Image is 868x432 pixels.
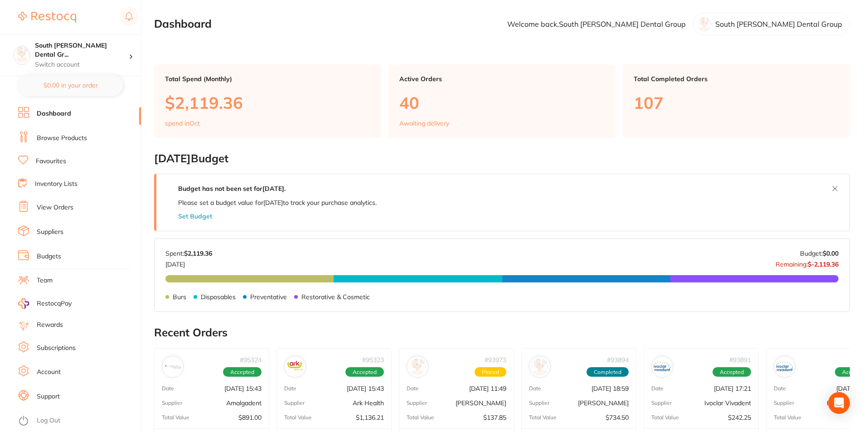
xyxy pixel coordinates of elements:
[226,399,262,407] p: Amalgadent
[37,109,71,118] a: Dashboard
[224,385,262,392] p: [DATE] 15:43
[776,257,839,268] p: Remaining:
[162,414,189,421] p: Total Value
[356,414,384,421] p: $1,136.21
[623,64,850,138] a: Total Completed Orders107
[154,326,850,339] h2: Recent Orders
[729,356,751,364] p: # 93891
[469,385,506,392] p: [DATE] 11:49
[284,414,312,421] p: Total Value
[165,120,200,127] p: spend in Oct
[728,414,751,421] p: $242.25
[165,93,370,112] p: $2,119.36
[18,74,123,96] button: $0.00 in your order
[201,293,236,301] p: Disposables
[14,46,30,62] img: South Burnett Dental Group
[529,414,557,421] p: Total Value
[828,392,850,414] div: Open Intercom Messenger
[165,257,212,268] p: [DATE]
[37,416,60,425] a: Log Out
[407,385,419,392] p: Date
[37,299,72,308] span: RestocqPay
[162,385,174,392] p: Date
[18,12,76,23] img: Restocq Logo
[154,152,850,165] h2: [DATE] Budget
[154,64,381,138] a: Total Spend (Monthly)$2,119.36spend inOct
[407,414,434,421] p: Total Value
[154,18,212,30] h2: Dashboard
[587,367,629,377] span: Completed
[485,356,506,364] p: # 93973
[284,400,305,406] p: Supplier
[178,213,212,220] button: Set Budget
[18,298,72,309] a: RestocqPay
[578,399,629,407] p: [PERSON_NAME]
[178,199,377,206] p: Please set a budget value for [DATE] to track your purchase analytics.
[774,385,786,392] p: Date
[713,367,751,377] span: Accepted
[651,385,664,392] p: Date
[37,203,73,212] a: View Orders
[173,293,186,301] p: Burs
[774,400,794,406] p: Supplier
[37,392,60,401] a: Support
[301,293,370,301] p: Restorative & Cosmetic
[184,249,212,257] strong: $2,119.36
[607,356,629,364] p: # 93894
[654,358,671,375] img: Ivoclar Vivadent
[35,60,129,69] p: Switch account
[165,250,212,257] p: Spent:
[507,20,686,28] p: Welcome back, South [PERSON_NAME] Dental Group
[634,75,839,83] p: Total Completed Orders
[37,368,61,377] a: Account
[704,399,751,407] p: Ivoclar Vivadent
[531,358,548,375] img: Henry Schein Halas
[37,320,63,330] a: Rewards
[36,157,66,166] a: Favourites
[238,414,262,421] p: $891.00
[475,367,506,377] span: Placed
[399,120,449,127] p: Awaiting delivery
[776,358,793,375] img: Ivoclar Vivadent
[18,7,76,28] a: Restocq Logo
[250,293,287,301] p: Preventative
[399,75,605,83] p: Active Orders
[37,252,61,261] a: Budgets
[35,41,129,59] h4: South Burnett Dental Group
[162,400,182,406] p: Supplier
[353,399,384,407] p: Ark Health
[18,414,138,428] button: Log Out
[483,414,506,421] p: $137.85
[714,385,751,392] p: [DATE] 17:21
[240,356,262,364] p: # 95324
[407,400,427,406] p: Supplier
[286,358,304,375] img: Ark Health
[178,184,286,193] strong: Budget has not been set for [DATE] .
[634,93,839,112] p: 107
[808,260,839,268] strong: $-2,119.36
[529,385,541,392] p: Date
[388,64,616,138] a: Active Orders40Awaiting delivery
[345,367,384,377] span: Accepted
[715,20,842,28] p: South [PERSON_NAME] Dental Group
[800,250,839,257] p: Budget:
[223,367,262,377] span: Accepted
[529,400,549,406] p: Supplier
[37,228,63,237] a: Suppliers
[823,249,839,257] strong: $0.00
[592,385,629,392] p: [DATE] 18:59
[37,276,53,285] a: Team
[164,358,181,375] img: Amalgadent
[456,399,506,407] p: [PERSON_NAME]
[651,400,672,406] p: Supplier
[774,414,801,421] p: Total Value
[347,385,384,392] p: [DATE] 15:43
[651,414,679,421] p: Total Value
[18,298,29,309] img: RestocqPay
[409,358,426,375] img: Adam Dental
[606,414,629,421] p: $734.50
[37,344,76,353] a: Subscriptions
[165,75,370,83] p: Total Spend (Monthly)
[35,180,78,189] a: Inventory Lists
[399,93,605,112] p: 40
